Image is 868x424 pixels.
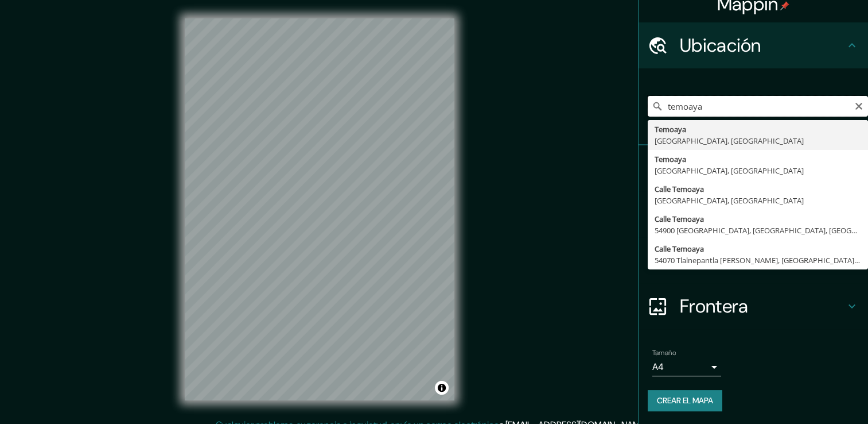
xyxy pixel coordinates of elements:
[680,249,845,272] h4: Diseño
[655,135,861,147] div: [GEOGRAPHIC_DATA], [GEOGRAPHIC_DATA]
[657,394,713,408] font: Crear el mapa
[680,34,845,57] h4: Ubicación
[655,243,861,255] div: Calle Temoaya
[655,153,861,165] div: Temoaya
[639,22,868,68] div: Ubicación
[648,96,868,117] input: Elige tu ciudad o área
[854,100,863,111] button: Claro
[652,348,676,358] label: Tamaño
[655,213,861,225] div: Calle Temoaya
[639,191,868,237] div: Estilo
[652,358,721,376] div: A4
[655,183,861,195] div: Calle Temoaya
[680,295,845,318] h4: Frontera
[655,165,861,176] div: [GEOGRAPHIC_DATA], [GEOGRAPHIC_DATA]
[780,1,789,10] img: pin-icon.png
[655,225,861,236] div: 54900 [GEOGRAPHIC_DATA], [GEOGRAPHIC_DATA], [GEOGRAPHIC_DATA]
[655,255,861,266] div: 54070 Tlalnepantla [PERSON_NAME], [GEOGRAPHIC_DATA], [GEOGRAPHIC_DATA]
[655,195,861,206] div: [GEOGRAPHIC_DATA], [GEOGRAPHIC_DATA]
[639,283,868,329] div: Frontera
[639,237,868,283] div: Diseño
[185,18,454,400] canvas: Mapa
[639,145,868,191] div: Pines
[655,124,861,135] div: Temoaya
[648,390,722,411] button: Crear el mapa
[435,381,449,395] button: Alternar atribución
